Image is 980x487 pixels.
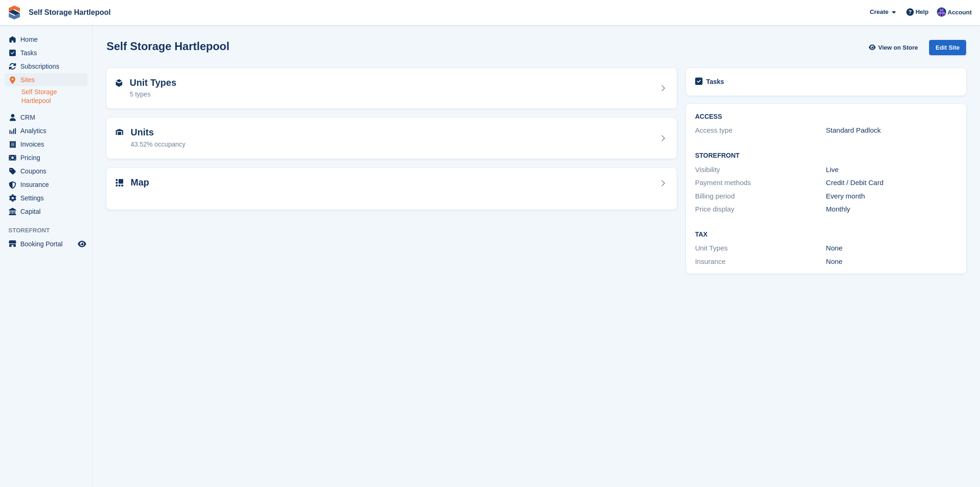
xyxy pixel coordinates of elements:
[107,168,677,210] a: Map
[937,7,946,17] img: Sean Wood
[20,46,76,59] span: Tasks
[7,6,21,19] img: stora-icon-8386f47178a22dfd0bd8f6a31ec36ba5ce8667c1dd55bd0f319d3a0aa187defe.svg
[20,60,76,73] span: Subscriptions
[826,256,957,267] div: None
[5,165,88,178] a: menu
[5,178,88,191] a: menu
[131,127,185,138] h2: Units
[20,111,76,124] span: CRM
[916,7,929,17] span: Help
[695,256,826,267] div: Insurance
[25,5,114,20] a: Self Storage Hartlepool
[21,88,88,105] a: Self Storage Hartlepool
[826,204,957,215] div: Monthly
[20,205,76,218] span: Capital
[929,40,966,55] div: Edit Site
[116,79,122,87] img: unit-type-icn-2b2737a686de81e16bb02015468b77c625bbabd49415b5ef34ead5e3b44a266d.svg
[8,226,92,235] span: Storefront
[695,204,826,215] div: Price display
[5,192,88,205] a: menu
[929,40,966,59] a: Edit Site
[5,151,88,164] a: menu
[5,138,88,151] a: menu
[20,73,76,86] span: Sites
[20,124,76,137] span: Analytics
[76,238,88,250] a: Preview store
[870,7,888,17] span: Create
[5,237,88,250] a: menu
[20,178,76,191] span: Insurance
[107,68,677,109] a: Unit Types 5 types
[116,179,123,186] img: map-icn-33ee37083ee616e46c38cad1a60f524a97daa1e2b2c8c0bc3eb3415660979fc1.svg
[20,192,76,205] span: Settings
[826,178,957,188] div: Credit / Debit Card
[867,40,922,55] a: View on Store
[131,177,149,188] h2: Map
[695,231,957,238] h2: Tax
[878,43,918,52] span: View on Store
[130,90,176,99] div: 5 types
[5,73,88,86] a: menu
[826,243,957,254] div: None
[5,60,88,73] a: menu
[20,138,76,151] span: Invoices
[826,125,957,136] div: Standard Padlock
[20,33,76,46] span: Home
[130,77,176,88] h2: Unit Types
[695,113,957,121] h2: ACCESS
[826,165,957,175] div: Live
[107,118,677,159] a: Units 43.52% occupancy
[5,33,88,46] a: menu
[5,46,88,59] a: menu
[695,165,826,175] div: Visibility
[695,152,957,160] h2: Storefront
[20,165,76,178] span: Coupons
[695,178,826,188] div: Payment methods
[20,237,76,250] span: Booking Portal
[5,111,88,124] a: menu
[5,124,88,137] a: menu
[131,140,185,149] div: 43.52% occupancy
[695,125,826,136] div: Access type
[695,243,826,254] div: Unit Types
[706,77,724,86] h2: Tasks
[5,205,88,218] a: menu
[695,191,826,202] div: Billing period
[20,151,76,164] span: Pricing
[116,129,123,135] img: unit-icn-7be61d7bf1b0ce9d3e12c5938cc71ed9869f7b940bace4675aadf7bd6d80202e.svg
[826,191,957,202] div: Every month
[107,40,229,52] h2: Self Storage Hartlepool
[948,8,972,17] span: Account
